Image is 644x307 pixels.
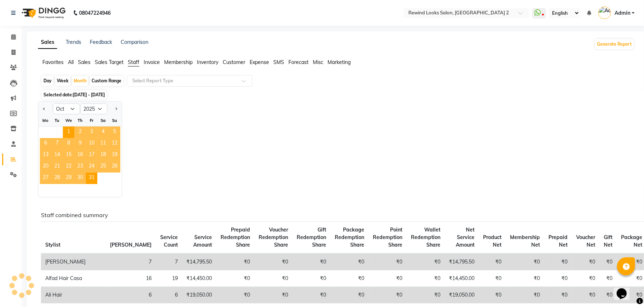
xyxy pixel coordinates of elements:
[182,270,216,287] td: ₹14,450.00
[97,150,109,161] div: Saturday, October 18, 2025
[95,59,124,65] span: Sales Target
[614,278,637,300] iframe: chat widget
[42,76,54,86] div: Day
[42,90,107,99] span: Selected date:
[330,270,369,287] td: ₹0
[55,76,70,86] div: Week
[51,115,63,126] div: Tu
[86,161,97,173] span: 24
[109,150,120,161] div: Sunday, October 19, 2025
[599,253,617,270] td: ₹0
[40,161,51,173] div: Monday, October 20, 2025
[109,127,120,138] div: Sunday, October 5, 2025
[216,253,254,270] td: ₹0
[40,115,51,126] div: Mo
[45,242,60,248] span: Stylist
[109,138,120,150] div: Sunday, October 12, 2025
[40,138,51,150] div: Monday, October 6, 2025
[63,127,74,138] div: Wednesday, October 1, 2025
[86,115,97,126] div: Fr
[193,234,212,248] span: Service Amount
[90,76,123,86] div: Custom Range
[479,270,506,287] td: ₹0
[273,59,284,65] span: SMS
[221,226,250,248] span: Prepaid Redemption Share
[51,161,63,173] div: Tuesday, October 21, 2025
[66,39,81,45] a: Trends
[74,138,86,150] span: 9
[51,161,63,173] span: 21
[456,226,474,248] span: Net Service Amount
[109,161,120,173] div: Sunday, October 26, 2025
[86,150,97,161] div: Friday, October 17, 2025
[86,150,97,161] span: 17
[86,173,97,184] div: Friday, October 31, 2025
[38,36,57,49] a: Sales
[576,234,595,248] span: Voucher Net
[97,127,109,138] div: Saturday, October 4, 2025
[97,138,109,150] span: 11
[313,59,323,65] span: Misc
[330,287,369,303] td: ₹0
[121,39,148,45] a: Comparison
[197,59,218,65] span: Inventory
[259,226,288,248] span: Voucher Redemption Share
[544,287,572,303] td: ₹0
[74,138,86,150] div: Thursday, October 9, 2025
[97,161,109,173] span: 25
[90,39,112,45] a: Feedback
[97,138,109,150] div: Saturday, October 11, 2025
[182,287,216,303] td: ₹19,050.00
[51,138,63,150] span: 7
[369,270,407,287] td: ₹0
[254,287,292,303] td: ₹0
[41,253,106,270] td: [PERSON_NAME]
[79,3,111,23] b: 08047224946
[74,161,86,173] span: 23
[407,287,445,303] td: ₹0
[572,253,599,270] td: ₹0
[109,161,120,173] span: 26
[572,287,599,303] td: ₹0
[297,226,326,248] span: Gift Redemption Share
[63,127,74,138] span: 1
[74,173,86,184] span: 30
[74,150,86,161] div: Thursday, October 16, 2025
[615,9,630,17] span: Admin
[74,173,86,184] div: Thursday, October 30, 2025
[506,287,544,303] td: ₹0
[63,150,74,161] span: 15
[292,287,330,303] td: ₹0
[72,76,88,86] div: Month
[479,253,506,270] td: ₹0
[160,234,178,248] span: Service Count
[369,253,407,270] td: ₹0
[86,127,97,138] div: Friday, October 3, 2025
[621,234,642,248] span: Package Net
[97,161,109,173] div: Saturday, October 25, 2025
[599,270,617,287] td: ₹0
[18,3,68,23] img: logo
[128,59,139,65] span: Staff
[63,173,74,184] div: Wednesday, October 29, 2025
[86,173,97,184] span: 31
[335,226,364,248] span: Package Redemption Share
[407,270,445,287] td: ₹0
[86,161,97,173] div: Friday, October 24, 2025
[74,115,86,126] div: Th
[40,150,51,161] div: Monday, October 13, 2025
[97,115,109,126] div: Sa
[86,138,97,150] span: 10
[254,270,292,287] td: ₹0
[506,253,544,270] td: ₹0
[373,226,402,248] span: Point Redemption Share
[156,270,182,287] td: 19
[40,173,51,184] span: 27
[109,138,120,150] span: 12
[41,103,47,115] button: Previous month
[97,127,109,138] span: 4
[40,138,51,150] span: 6
[604,234,612,248] span: Gift Net
[292,270,330,287] td: ₹0
[411,226,440,248] span: Wallet Redemption Share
